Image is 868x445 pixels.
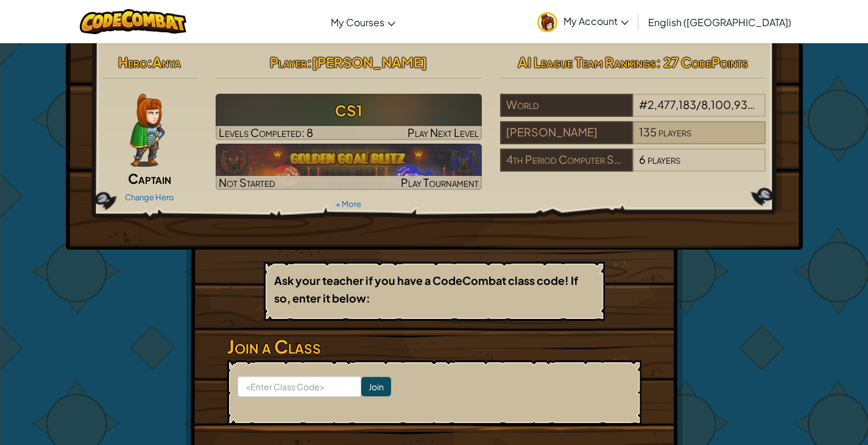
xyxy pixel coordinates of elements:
[147,54,152,71] span: :
[656,54,748,71] span: : 27 CodePoints
[219,125,313,139] span: Levels Completed: 8
[639,125,657,139] span: 135
[274,273,578,305] b: Ask your teacher if you have a CodeCombat class code! If so, enter it below:
[125,192,174,202] a: Change Hero
[408,125,479,139] span: Play Next Level
[128,170,171,187] span: Captain
[331,16,384,29] span: My Courses
[648,16,791,29] span: English ([GEOGRAPHIC_DATA])
[701,97,755,111] span: 8,100,932
[118,54,147,71] span: Hero
[152,54,181,71] span: Anya
[500,121,633,144] div: [PERSON_NAME]
[531,2,635,41] a: My Account
[325,5,401,38] a: My Courses
[639,152,646,166] span: 6
[500,149,633,172] div: 4th Period Computer Science 2
[647,152,680,166] span: players
[658,125,691,139] span: players
[500,160,766,174] a: 4th Period Computer Science 26players
[80,9,186,34] img: CodeCombat logo
[500,133,766,147] a: [PERSON_NAME]135players
[270,54,307,71] span: Player
[642,5,797,38] a: English ([GEOGRAPHIC_DATA])
[696,97,701,111] span: /
[500,94,633,117] div: World
[647,97,696,111] span: 2,477,183
[401,175,479,189] span: Play Tournament
[216,94,482,140] img: CS1
[537,12,557,32] img: avatar
[130,94,164,167] img: captain-pose.png
[219,175,275,189] span: Not Started
[639,97,647,111] span: #
[307,54,312,71] span: :
[227,333,641,360] h3: Join a Class
[216,144,482,190] img: Golden Goal
[500,105,766,119] a: World#2,477,183/8,100,932players
[563,15,629,27] span: My Account
[216,97,482,124] h3: CS1
[216,144,482,190] a: Not StartedPlay Tournament
[216,94,482,140] a: Play Next Level
[361,377,391,396] input: Join
[312,54,427,71] span: [PERSON_NAME]
[518,54,656,71] span: AI League Team Rankings
[756,97,789,111] span: players
[238,376,361,397] input: <Enter Class Code>
[336,199,361,209] a: + More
